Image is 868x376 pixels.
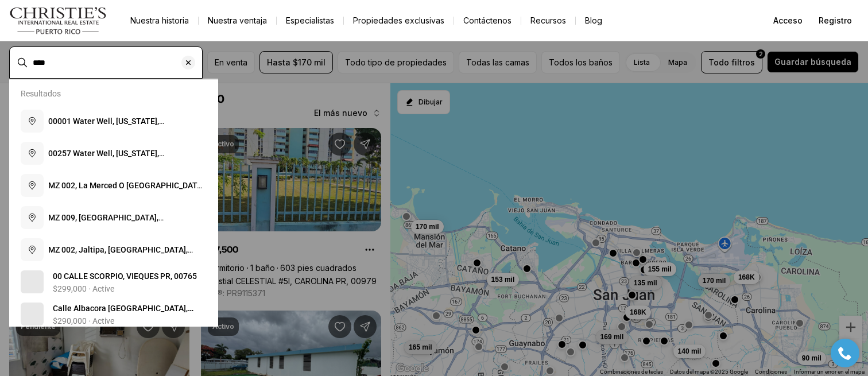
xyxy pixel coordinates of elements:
font: Nuestra ventaja [208,15,267,25]
span: MZ 002, Jaltipa, [GEOGRAPHIC_DATA], [GEOGRAPHIC_DATA], [GEOGRAPHIC_DATA] [48,245,193,277]
span: MZ 009, [GEOGRAPHIC_DATA], [GEOGRAPHIC_DATA], [GEOGRAPHIC_DATA], [GEOGRAPHIC_DATA] [48,213,164,257]
a: Nuestra ventaja [199,13,276,29]
font: Acceso [773,15,803,25]
font: Especialistas [286,15,334,25]
font: Recursos [530,15,566,25]
span: 00257 Water Well, [US_STATE], [GEOGRAPHIC_DATA] [48,149,164,169]
button: 00001 Water Well, [US_STATE], [GEOGRAPHIC_DATA] [16,105,211,137]
font: Blog [585,15,602,25]
p: $290,000 · Active [53,316,114,325]
span: MZ 002, La Merced O [GEOGRAPHIC_DATA], [PERSON_NAME], [GEOGRAPHIC_DATA], [GEOGRAPHIC_DATA] [48,181,206,213]
span: Calle Albacora [GEOGRAPHIC_DATA], 00646 [53,304,193,324]
a: Blog [576,13,611,29]
a: View details: Calle Albacora CAP DEL MAR #001 [16,298,211,330]
span: 00001 Water Well, [US_STATE], [GEOGRAPHIC_DATA] [48,117,164,137]
button: 00257 Water Well, [US_STATE], [GEOGRAPHIC_DATA] [16,137,211,169]
img: logo [9,7,107,34]
button: Borrar entrada de búsqueda [181,47,202,78]
button: MZ 009, [GEOGRAPHIC_DATA], [GEOGRAPHIC_DATA], [GEOGRAPHIC_DATA], [GEOGRAPHIC_DATA] [16,201,211,234]
a: Recursos [521,13,575,29]
span: 00 CALLE SCORPIO, VIEQUES PR, 00765 [53,272,197,281]
font: Contáctenos [463,15,511,25]
font: Nuestra historia [130,15,189,25]
button: MZ 002, Jaltipa, [GEOGRAPHIC_DATA], [GEOGRAPHIC_DATA], [GEOGRAPHIC_DATA] [16,234,211,266]
p: $299,000 · Active [53,284,114,293]
a: Nuestra historia [121,13,198,29]
a: View details: 00 CALLE SCORPIO [16,266,211,298]
button: Contáctenos [454,13,521,29]
a: Especialistas [277,13,343,29]
button: Acceso [766,9,809,32]
button: Registro [812,9,859,32]
font: Propiedades exclusivas [353,15,444,25]
a: Propiedades exclusivas [344,13,454,29]
font: Resultados [21,89,61,98]
button: MZ 002, La Merced O [GEOGRAPHIC_DATA], [PERSON_NAME], [GEOGRAPHIC_DATA], [GEOGRAPHIC_DATA] [16,169,211,201]
font: Registro [819,15,852,25]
